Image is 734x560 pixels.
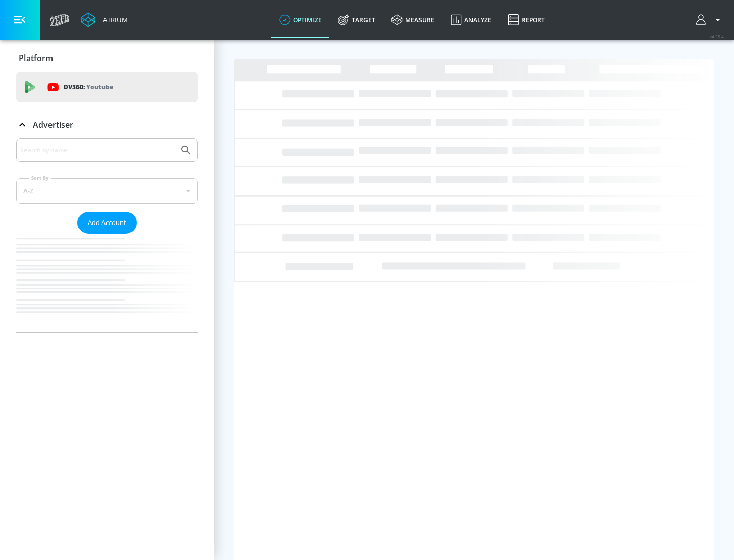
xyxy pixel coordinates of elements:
[19,52,53,64] p: Platform
[16,234,198,332] nav: list of Advertiser
[16,44,198,72] div: Platform
[64,81,113,93] p: DV360:
[16,110,198,139] div: Advertiser
[383,2,442,38] a: measure
[88,217,126,229] span: Add Account
[16,138,198,332] div: Advertiser
[442,2,500,38] a: Analyze
[16,178,198,204] div: A-Z
[99,15,128,24] div: Atrium
[710,34,724,39] span: v 4.25.4
[81,12,128,27] a: Atrium
[77,212,137,234] button: Add Account
[33,119,73,130] p: Advertiser
[271,2,330,38] a: optimize
[500,2,553,38] a: Report
[16,72,198,102] div: DV360: Youtube
[86,81,113,92] p: Youtube
[29,175,51,181] label: Sort By
[330,2,383,38] a: Target
[20,144,175,157] input: Search by name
